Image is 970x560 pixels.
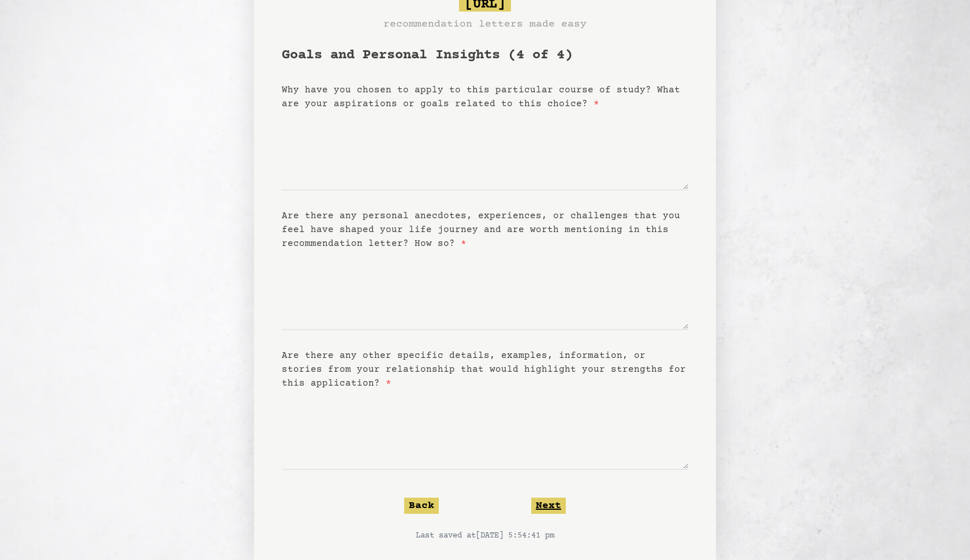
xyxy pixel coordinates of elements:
[282,46,688,65] h1: Goals and Personal Insights (4 of 4)
[531,498,566,514] button: Next
[404,498,439,514] button: Back
[282,85,680,109] label: Why have you chosen to apply to this particular course of study? What are your aspirations or goa...
[282,350,686,389] label: Are there any other specific details, examples, information, or stories from your relationship th...
[282,530,688,542] p: Last saved at [DATE] 5:54:41 pm
[383,16,587,32] h3: recommendation letters made easy
[282,211,680,249] label: Are there any personal anecdotes, experiences, or challenges that you feel have shaped your life ...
